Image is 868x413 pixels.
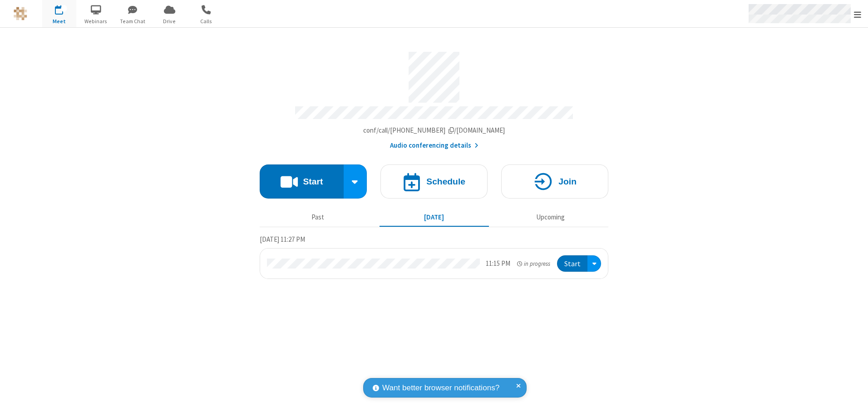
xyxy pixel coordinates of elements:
[380,164,488,199] button: Schedule
[363,125,505,136] button: Copy my meeting room linkCopy my meeting room link
[260,164,344,199] button: Start
[517,259,550,268] em: in progress
[390,140,478,151] button: Audio conferencing details
[501,164,608,199] button: Join
[263,209,373,226] button: Past
[260,45,608,151] section: Account details
[363,126,505,134] span: Copy my meeting room link
[260,234,608,279] section: Today's Meetings
[380,209,489,226] button: [DATE]
[42,17,76,25] span: Meet
[557,255,587,272] button: Start
[61,5,67,12] div: 1
[116,17,150,25] span: Team Chat
[303,177,323,186] h4: Start
[344,164,367,199] div: Start conference options
[189,17,223,25] span: Calls
[260,235,305,244] span: [DATE] 11:27 PM
[382,382,499,394] span: Want better browser notifications?
[587,255,601,272] div: Open menu
[14,7,27,20] img: QA Selenium DO NOT DELETE OR CHANGE
[153,17,187,25] span: Drive
[79,17,113,25] span: Webinars
[558,177,577,186] h4: Join
[426,177,465,186] h4: Schedule
[496,209,605,226] button: Upcoming
[486,259,510,269] div: 11:15 PM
